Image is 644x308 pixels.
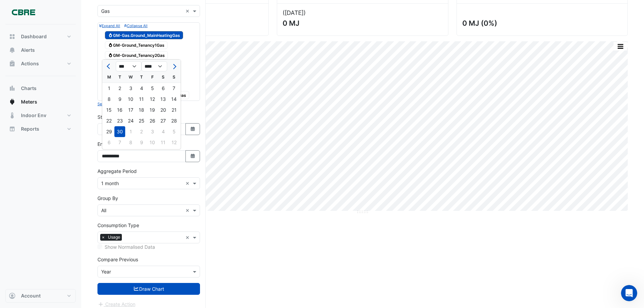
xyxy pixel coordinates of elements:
button: Draw Chart [97,283,200,295]
small: Select None [97,102,118,106]
small: Expand All [99,24,120,28]
label: Consumption Type [97,222,139,229]
div: Sunday, October 12, 2025 [169,137,179,148]
span: Clear [185,7,191,15]
button: Meters [5,95,76,109]
div: Thursday, September 18, 2025 [136,105,147,115]
fa-icon: Gas [108,32,113,38]
div: 20 [158,105,169,115]
span: Usage [106,234,122,241]
div: Monday, September 15, 2025 [104,105,114,115]
div: S [169,72,179,83]
div: Selected meters/streams do not support normalisation [97,243,200,250]
span: Clear [185,234,191,241]
div: Wednesday, October 1, 2025 [125,126,136,137]
div: Monday, September 8, 2025 [104,94,114,105]
div: Monday, September 1, 2025 [104,83,114,94]
div: 3 [125,83,136,94]
div: Friday, September 26, 2025 [147,115,158,126]
span: Indoor Env [21,112,46,119]
div: 7 [169,83,179,94]
small: Collapse All [124,24,148,28]
div: Thursday, October 2, 2025 [136,126,147,137]
div: 18 [136,105,147,115]
fa-icon: Gas [108,43,113,48]
app-icon: Dashboard [9,33,16,40]
div: 7 [114,137,125,148]
span: Account [21,292,41,299]
div: M [104,72,114,83]
div: Monday, September 29, 2025 [104,126,114,137]
span: GM-Ground_Tenancy1Gas [105,41,168,49]
label: Group By [97,195,118,202]
div: Monday, October 6, 2025 [104,137,114,148]
div: Tuesday, September 23, 2025 [114,115,125,126]
span: Alerts [21,47,35,53]
span: Charts [21,85,37,92]
div: 11 [158,137,169,148]
app-icon: Charts [9,85,16,92]
button: Expand All [99,23,120,29]
label: Start Date [97,113,120,120]
div: Friday, September 12, 2025 [147,94,158,105]
span: Clear [185,207,191,214]
div: T [136,72,147,83]
div: 10 [125,94,136,105]
button: More Options [614,42,627,50]
button: Indoor Env [5,109,76,122]
span: Dashboard [21,33,47,40]
button: Account [5,289,76,303]
div: 5 [169,126,179,137]
div: Sunday, September 21, 2025 [169,105,179,115]
span: Clear [185,180,191,187]
button: Alerts [5,43,76,57]
div: Tuesday, September 16, 2025 [114,105,125,115]
div: Saturday, September 27, 2025 [158,115,169,126]
div: Friday, September 19, 2025 [147,105,158,115]
div: 9 [136,137,147,148]
div: Thursday, September 11, 2025 [136,94,147,105]
div: Sunday, September 7, 2025 [169,83,179,94]
div: 8 [125,137,136,148]
div: Sunday, September 28, 2025 [169,115,179,126]
div: ([DATE] ) [283,9,442,16]
div: 2 [114,83,125,94]
app-icon: Alerts [9,47,16,53]
fa-icon: Gas [108,52,113,58]
button: Previous month [105,61,113,72]
div: Tuesday, October 7, 2025 [114,137,125,148]
div: Thursday, September 4, 2025 [136,83,147,94]
button: Select None [97,101,118,107]
div: Wednesday, September 3, 2025 [125,83,136,94]
div: Tuesday, September 30, 2025 [114,126,125,137]
button: Next month [170,61,178,72]
div: Saturday, October 11, 2025 [158,137,169,148]
label: End Date [97,140,118,148]
div: 1 [104,83,114,94]
div: 4 [158,126,169,137]
div: 22 [104,115,114,126]
div: Saturday, October 4, 2025 [158,126,169,137]
button: Dashboard [5,30,76,43]
span: GM-Gas.Ground_MainHeatingGas [105,31,183,39]
div: 21 [169,105,179,115]
div: T [114,72,125,83]
div: 3 [147,126,158,137]
div: Wednesday, September 10, 2025 [125,94,136,105]
span: Meters [21,98,37,105]
div: Sunday, September 14, 2025 [169,94,179,105]
div: 6 [104,137,114,148]
button: Charts [5,82,76,95]
div: 13 [158,94,169,105]
div: Saturday, September 6, 2025 [158,83,169,94]
div: 0 MJ [283,19,441,27]
label: Aggregate Period [97,168,137,175]
div: Wednesday, September 24, 2025 [125,115,136,126]
div: 25 [136,115,147,126]
app-icon: Meters [9,98,16,105]
button: Reports [5,122,76,136]
div: 27 [158,115,169,126]
img: Company Logo [8,5,39,19]
div: 4 [136,83,147,94]
div: Thursday, October 9, 2025 [136,137,147,148]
